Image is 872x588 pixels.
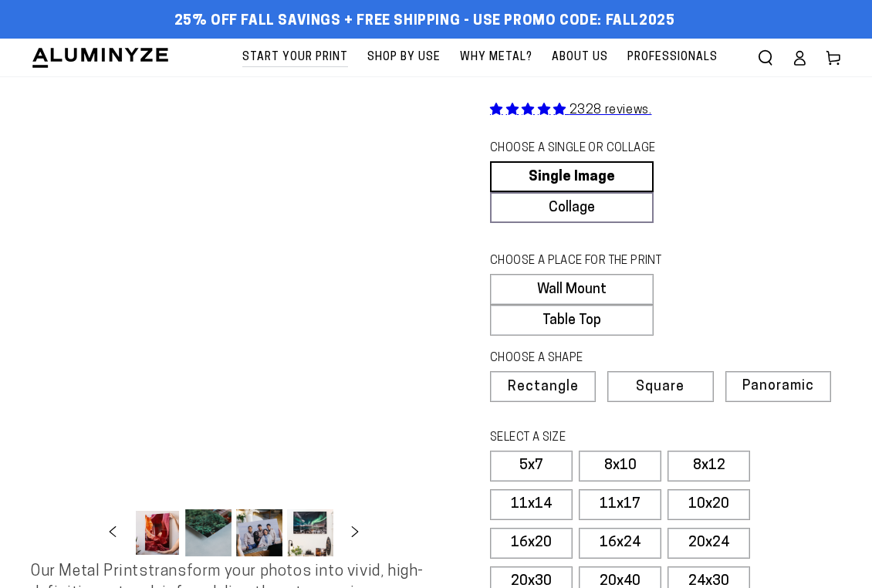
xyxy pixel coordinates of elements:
[242,48,348,67] span: Start Your Print
[490,305,654,336] label: Table Top
[235,39,356,76] a: Start Your Print
[490,253,695,270] legend: CHOOSE A PLACE FOR THE PRINT
[579,528,661,559] label: 16x24
[579,489,661,520] label: 11x17
[287,509,333,556] button: Load image 4 in gallery view
[620,39,725,76] a: Professionals
[460,48,532,67] span: Why Metal?
[552,48,608,67] span: About Us
[579,451,661,482] label: 8x10
[508,380,579,394] span: Rectangle
[367,48,441,67] span: Shop By Use
[236,509,282,556] button: Load image 3 in gallery view
[31,46,170,69] img: Aluminyze
[490,350,695,367] legend: CHOOSE A SHAPE
[668,489,750,520] label: 10x20
[490,489,573,520] label: 11x14
[570,104,652,117] span: 2328 reviews.
[490,430,695,447] legend: SELECT A SIZE
[636,380,684,394] span: Square
[490,192,654,223] a: Collage
[31,76,436,561] media-gallery: Gallery Viewer
[452,39,540,76] a: Why Metal?
[134,509,181,556] button: Load image 1 in gallery view
[490,140,695,157] legend: CHOOSE A SINGLE OR COLLAGE
[185,509,232,556] button: Load image 2 in gallery view
[490,274,654,305] label: Wall Mount
[544,39,616,76] a: About Us
[174,13,675,30] span: 25% off FALL Savings + Free Shipping - Use Promo Code: FALL2025
[668,451,750,482] label: 8x12
[490,104,651,117] a: 2328 reviews.
[742,379,814,394] span: Panoramic
[668,528,750,559] label: 20x24
[490,528,573,559] label: 16x20
[490,161,654,192] a: Single Image
[360,39,448,76] a: Shop By Use
[338,516,372,550] button: Slide right
[96,516,130,550] button: Slide left
[490,451,573,482] label: 5x7
[627,48,718,67] span: Professionals
[749,41,782,75] summary: Search our site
